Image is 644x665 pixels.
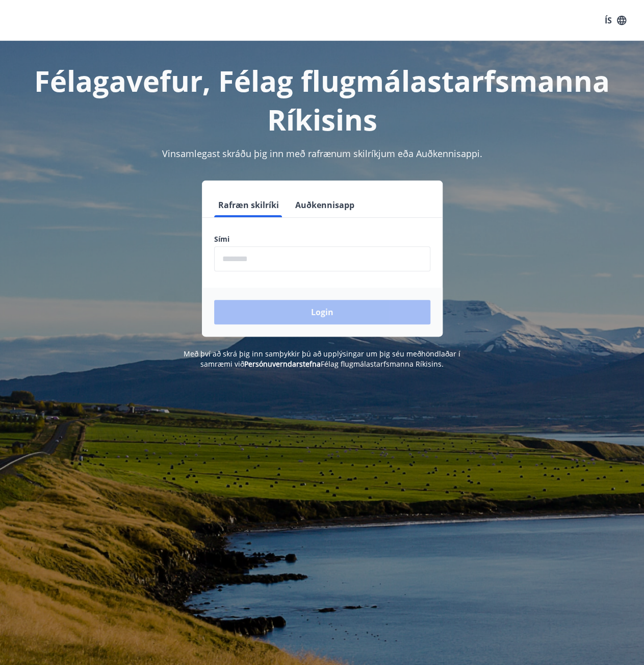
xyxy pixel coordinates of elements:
[214,193,283,217] button: Rafræn skilríki
[214,234,430,244] label: Sími
[291,193,358,217] button: Auðkennisapp
[244,359,321,369] a: Persónuverndarstefna
[184,349,460,369] span: Með því að skrá þig inn samþykkir þú að upplýsingar um þig séu meðhöndlaðar í samræmi við Félag f...
[599,11,632,30] button: ÍS
[162,147,482,160] span: Vinsamlegast skráðu þig inn með rafrænum skilríkjum eða Auðkennisappi.
[12,61,632,139] h1: Félagavefur, Félag flugmálastarfsmanna Ríkisins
